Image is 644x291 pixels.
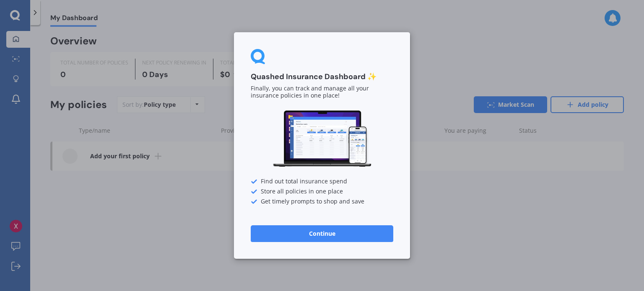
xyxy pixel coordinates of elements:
[251,198,393,205] div: Get timely prompts to shop and save
[251,72,393,82] h3: Quashed Insurance Dashboard ✨
[272,109,372,168] img: Dashboard
[251,225,393,242] button: Continue
[251,85,393,100] p: Finally, you can track and manage all your insurance policies in one place!
[251,188,393,195] div: Store all policies in one place
[251,178,393,185] div: Find out total insurance spend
